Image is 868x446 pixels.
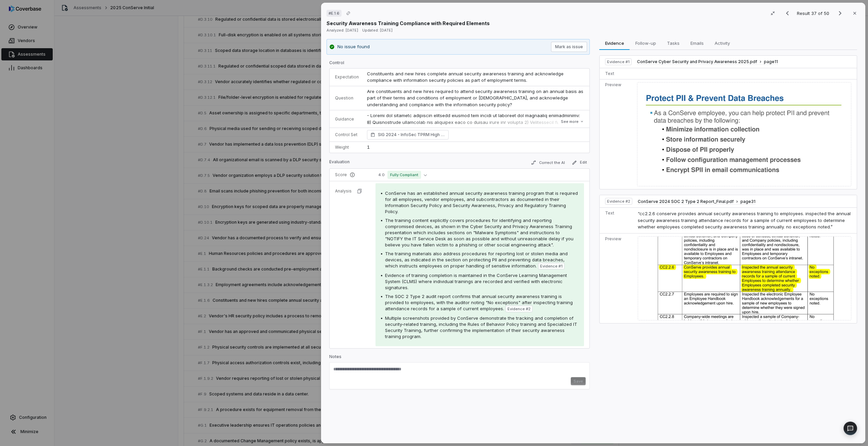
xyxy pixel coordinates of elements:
[387,171,421,179] span: Fully Compliant
[600,233,635,323] td: Preview
[507,306,531,312] span: Evidence # 2
[638,236,851,320] img: 17f09bfefa1a497fbe308818d1a6ad77_original.jpg_w1200.jpg
[540,263,563,269] span: Evidence # 1
[335,74,359,80] p: Expectation
[378,131,445,138] span: SIG 2024 - InfoSec TPRM High Framework
[607,199,630,204] span: Evidence # 2
[569,159,590,167] button: Edit
[329,354,590,362] p: Notes
[833,9,847,17] button: Next result
[335,145,359,150] p: Weight
[362,28,393,33] span: Updated: [DATE]
[551,42,587,52] button: Mark as issue
[385,294,573,311] span: The SOC 2 Type 2 audit report confirms that annual security awareness training is provided to emp...
[367,112,584,252] p: - Loremi dol sitametc adipiscin elitsedd eiusmod tem incidi ut laboreet dol magnaaliq enimadminim...
[335,188,352,194] p: Analysis
[327,28,358,33] span: Analyzed: [DATE]
[335,95,359,101] p: Question
[559,115,586,128] button: See more
[602,39,627,48] span: Evidence
[781,9,794,17] button: Previous result
[637,59,778,65] button: ConServe Cyber Security and Privacy Awareness 2025.pdfpage11
[385,218,573,247] span: The training content explicitly covers procedures for identifying and reporting compromised devic...
[375,171,430,179] button: 4.0Fully Compliant
[385,315,577,339] span: Multiple screenshots provided by ConServe demonstrate the tracking and completion of security-rel...
[385,273,567,290] span: Evidence of training completion is maintained in the ConServe Learning Management System (CLMS) w...
[335,116,359,122] p: Guidance
[528,159,568,167] button: Correct the AI
[607,59,630,64] span: Evidence # 1
[385,190,578,214] span: ConServe has an established annual security awareness training program that is required for all e...
[329,159,350,167] p: Evaluation
[637,59,757,64] span: ConServe Cyber Security and Privacy Awareness 2025.pdf
[600,79,634,189] td: Preview
[329,60,590,68] p: Control
[367,89,585,107] span: Are constituents and new hires required to attend security awareness training on an annual basis ...
[342,7,354,19] button: Copy link
[638,199,755,205] button: ConServe 2024 SOC 2 Type 2 Report_Final.pdfpage31
[335,132,359,137] p: Control Set
[335,172,367,178] p: Score
[688,39,706,48] span: Emails
[600,208,635,234] td: Text
[600,68,634,79] td: Text
[764,59,778,64] span: page 11
[327,20,490,27] p: Security Awareness Training Compliance with Required Elements
[797,10,831,17] p: Result 37 of 50
[329,11,339,16] span: # E.1.6
[638,199,734,204] span: ConServe 2024 SOC 2 Type 2 Report_Final.pdf
[337,43,370,50] p: No issue found
[367,71,565,83] span: Constituents and new hires complete annual security awareness training and acknowledge compliance...
[633,39,659,48] span: Follow-up
[367,144,370,150] span: 1
[664,39,682,48] span: Tasks
[385,251,568,268] span: The training materials also address procedures for reporting lost or stolen media and devices, as...
[712,39,733,48] span: Activity
[638,211,851,229] span: “cc2.2.6 conserve provides annual security awareness training to employees. inspected the annual ...
[740,199,755,204] span: page 31
[637,82,851,187] img: a0ec6736fa5c44a2b4d64334d5702cb8_original.jpg_w1200.jpg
